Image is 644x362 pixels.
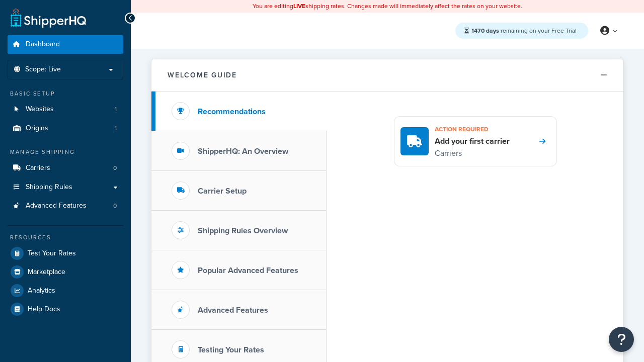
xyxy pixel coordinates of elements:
[26,124,48,133] span: Origins
[435,123,510,136] h3: Action required
[609,327,634,352] button: Open Resource Center
[26,40,60,49] span: Dashboard
[113,164,117,172] span: 0
[8,197,123,215] li: Advanced Features
[26,183,72,192] span: Shipping Rules
[8,300,123,318] a: Help Docs
[8,89,123,98] div: Basic Setup
[168,71,237,79] h2: Welcome Guide
[115,124,117,133] span: 1
[115,105,117,114] span: 1
[198,107,266,116] h3: Recommendations
[151,59,623,92] button: Welcome Guide
[293,2,305,11] b: LIVE
[8,244,123,262] a: Test Your Rates
[28,268,65,277] span: Marketplace
[8,100,123,119] a: Websites1
[198,187,247,196] h3: Carrier Setup
[198,147,288,156] h3: ShipperHQ: An Overview
[8,178,123,197] a: Shipping Rules
[8,263,123,281] a: Marketplace
[198,306,268,315] h3: Advanced Features
[113,202,117,210] span: 0
[198,226,288,235] h3: Shipping Rules Overview
[28,249,76,258] span: Test Your Rates
[471,26,499,35] strong: 1470 days
[28,305,60,314] span: Help Docs
[8,100,123,119] li: Websites
[8,233,123,242] div: Resources
[8,148,123,156] div: Manage Shipping
[8,35,123,54] a: Dashboard
[198,345,264,354] h3: Testing Your Rates
[8,197,123,215] a: Advanced Features0
[28,287,55,295] span: Analytics
[25,65,61,74] span: Scope: Live
[8,282,123,300] a: Analytics
[198,266,298,275] h3: Popular Advanced Features
[8,119,123,138] a: Origins1
[8,119,123,138] li: Origins
[26,105,54,114] span: Websites
[8,159,123,177] a: Carriers0
[26,164,50,172] span: Carriers
[435,136,510,147] h4: Add your first carrier
[26,202,87,210] span: Advanced Features
[8,159,123,177] li: Carriers
[435,147,510,160] p: Carriers
[471,26,577,35] span: remaining on your Free Trial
